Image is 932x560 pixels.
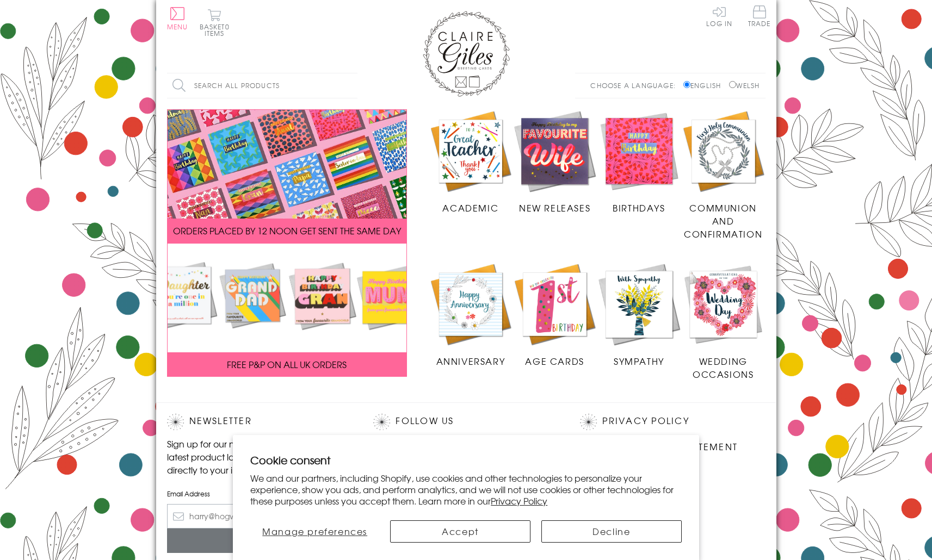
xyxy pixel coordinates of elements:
span: Communion and Confirmation [684,201,762,240]
span: Birthdays [613,201,665,214]
a: Privacy Policy [491,494,547,507]
label: English [683,80,726,90]
input: Subscribe [167,528,352,553]
button: Accept [390,520,530,543]
span: 0 items [205,22,230,38]
a: Wedding Occasions [681,262,766,381]
label: Email Address [167,489,352,499]
span: Trade [748,5,771,27]
p: Sign up for our newsletter to receive the latest product launches, news and offers directly to yo... [167,437,352,476]
label: Welsh [729,80,760,90]
a: Trade [748,5,771,29]
input: Search all products [167,73,357,98]
a: Age Cards [513,262,597,368]
a: Academic [429,109,513,215]
img: Claire Giles Greetings Cards [423,11,510,97]
span: Manage preferences [262,525,367,538]
span: Menu [167,22,188,32]
span: Age Cards [525,354,584,368]
span: Anniversary [436,354,505,368]
a: Sympathy [597,262,681,368]
a: New Releases [513,109,597,215]
span: Sympathy [614,354,664,368]
h2: Follow Us [373,414,558,430]
input: Search [347,73,357,98]
p: Choose a language: [590,80,681,90]
span: Wedding Occasions [693,354,754,381]
span: New Releases [519,201,590,214]
input: harry@hogwarts.edu [167,504,352,528]
a: Log In [706,5,732,27]
input: Welsh [729,81,736,88]
p: We and our partners, including Shopify, use cookies and other technologies to personalize your ex... [250,472,682,506]
button: Manage preferences [250,520,379,543]
span: ORDERS PLACED BY 12 NOON GET SENT THE SAME DAY [173,224,401,237]
button: Decline [541,520,682,543]
span: Academic [442,201,498,214]
h2: Newsletter [167,414,352,430]
a: Privacy Policy [602,414,689,428]
span: FREE P&P ON ALL UK ORDERS [227,358,347,371]
h2: Cookie consent [250,452,682,468]
button: Basket0 items [200,9,230,36]
a: Birthdays [597,109,681,215]
button: Menu [167,7,188,30]
a: Anniversary [429,262,513,368]
a: Communion and Confirmation [681,109,766,241]
input: English [683,81,690,88]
